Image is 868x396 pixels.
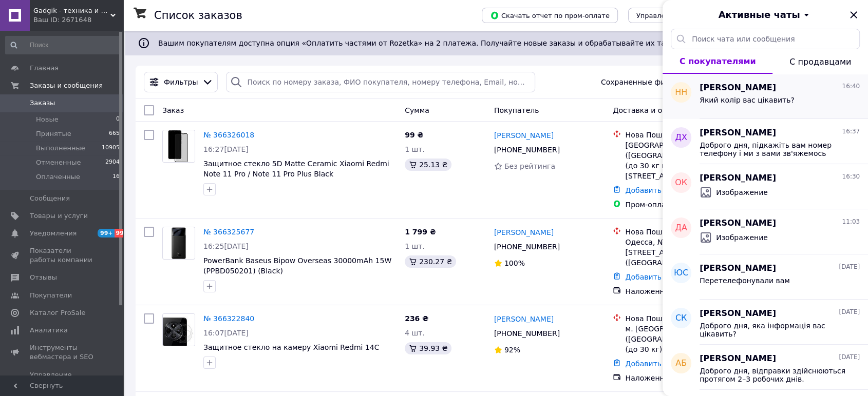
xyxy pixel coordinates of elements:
[162,313,195,346] a: Фото товару
[504,259,525,267] span: 100%
[405,342,451,354] div: 39.93 ₴
[839,353,860,362] span: [DATE]
[839,263,860,271] span: [DATE]
[789,57,851,67] span: С продавцами
[163,314,195,346] img: Фото товару
[405,314,428,323] span: 236 ₴
[675,358,687,369] span: АБ
[36,172,80,182] span: Оплаченные
[663,254,868,300] button: ЮС[PERSON_NAME][DATE]Перетелефонували вам
[36,129,71,138] span: Принятые
[700,217,776,229] span: [PERSON_NAME]
[482,8,618,23] button: Скачать отчет по пром-оплате
[30,98,55,108] span: Заказы
[772,49,868,74] button: С продавцами
[847,9,860,21] button: Закрыть
[675,87,687,98] span: НН
[30,343,95,362] span: Инструменты вебмастера и SEO
[613,106,684,114] span: Доставка и оплата
[112,172,120,182] span: 16
[30,81,103,90] span: Заказы и сообщения
[494,227,554,237] a: [PERSON_NAME]
[494,130,554,141] a: [PERSON_NAME]
[625,130,747,140] div: Нова Пошта
[30,211,88,221] span: Товары и услуги
[492,240,562,254] div: [PHONE_NUMBER]
[842,82,860,91] span: 16:40
[625,324,747,354] div: м. [GEOGRAPHIC_DATA] ([GEOGRAPHIC_DATA].), №254 (до 30 кг): просп. Науки, 94/5
[102,144,120,153] span: 10905
[30,370,95,389] span: Управление сайтом
[625,227,747,237] div: Нова Пошта
[203,160,389,178] a: Защитное стекло 5D Matte Ceramic Xiaomi Redmi Note 11 Pro / Note 11 Pro Plus Black
[663,49,772,74] button: С покупателями
[30,273,57,282] span: Отзывы
[405,106,429,114] span: Сумма
[625,200,747,210] div: Пром-оплата
[625,313,747,324] div: Нова Пошта
[494,314,554,324] a: [PERSON_NAME]
[405,255,456,268] div: 230.27 ₴
[700,322,845,338] span: Доброго дня, яка інформація вас цікавить?
[636,12,717,19] span: Управление статусами
[625,273,674,281] a: Добавить ЭН
[700,82,776,94] span: [PERSON_NAME]
[30,291,72,300] span: Покупатели
[494,106,539,114] span: Покупатель
[172,227,186,259] img: Фото товару
[842,127,860,136] span: 16:37
[675,312,687,324] span: СК
[663,209,868,254] button: ДА[PERSON_NAME]11:03Изображение
[162,106,184,114] span: Заказ
[700,367,845,383] span: Доброго дня, відправки здійснюються протягом 2–3 робочих днів.
[116,115,120,124] span: 0
[842,172,860,181] span: 16:30
[680,56,756,66] span: С покупателями
[405,131,423,139] span: 99 ₴
[105,158,120,167] span: 2904
[203,228,254,236] a: № 366325677
[30,246,95,265] span: Показатели работы компании
[203,329,249,337] span: 16:07[DATE]
[700,263,776,274] span: [PERSON_NAME]
[490,11,610,20] span: Скачать отчет по пром-оплате
[405,145,425,153] span: 1 шт.
[625,140,747,181] div: [GEOGRAPHIC_DATA] ([GEOGRAPHIC_DATA].), №305 (до 30 кг на одне місце): вул. [STREET_ADDRESS]
[671,29,860,49] input: Поиск чата или сообщения
[30,326,68,335] span: Аналитика
[625,286,747,296] div: Наложенный платеж
[33,6,110,15] span: Gadgik - техника и аксессуары
[675,132,687,144] span: ДХ
[663,300,868,345] button: СК[PERSON_NAME][DATE]Доброго дня, яка інформація вас цікавить?
[492,143,562,157] div: [PHONE_NUMBER]
[203,256,391,275] span: PowerBank Baseus Bipow Overseas 30000mAh 15W (PPBD050201) (Black)
[203,242,249,250] span: 16:25[DATE]
[405,159,451,171] div: 25.13 ₴
[33,15,123,25] div: Ваш ID: 2671648
[675,222,687,234] span: ДА
[842,217,860,226] span: 11:03
[700,127,776,139] span: [PERSON_NAME]
[700,308,776,320] span: [PERSON_NAME]
[158,39,818,47] span: Вашим покупателям доступна опция «Оплатить частями от Rozetka» на 2 платежа. Получайте новые зака...
[716,187,768,197] span: Изображение
[115,229,131,237] span: 99+
[663,74,868,119] button: НН[PERSON_NAME]16:40Який колір вас цікавить?
[162,227,195,260] a: Фото товару
[36,144,85,153] span: Выполненные
[625,186,674,194] a: Добавить ЭН
[492,326,562,341] div: [PHONE_NUMBER]
[700,276,790,285] span: Перетелефонували вам
[109,129,120,138] span: 665
[162,130,195,163] a: Фото товару
[625,237,747,268] div: Одесса, №2 (до 200кг): ул. [STREET_ADDRESS] ([GEOGRAPHIC_DATA], 7 км)
[663,164,868,209] button: ОК[PERSON_NAME]16:30Изображение
[700,353,776,365] span: [PERSON_NAME]
[154,9,242,22] h1: Список заказов
[30,194,70,203] span: Сообщения
[203,145,249,153] span: 16:27[DATE]
[203,314,254,323] a: № 366322840
[36,115,59,124] span: Новые
[663,119,868,164] button: ДХ[PERSON_NAME]16:37Доброго дня, підкажіть вам номер телефону і ми з вами зв'яжемось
